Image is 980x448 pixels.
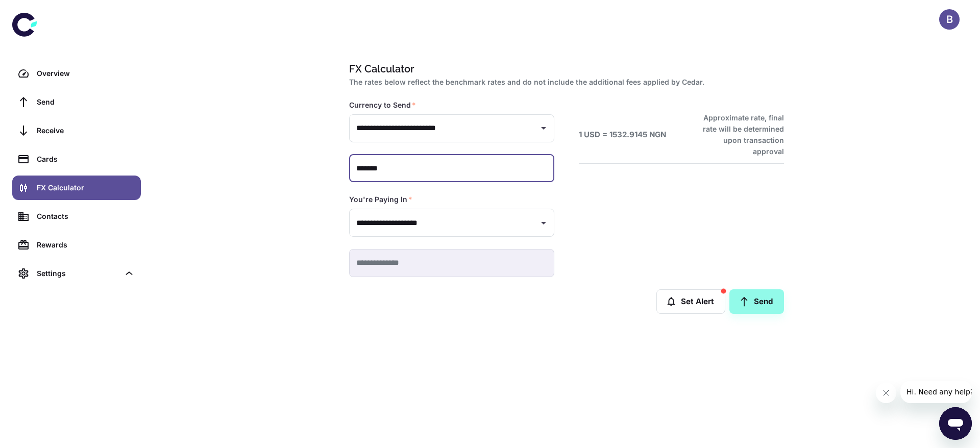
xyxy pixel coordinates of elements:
a: FX Calculator [12,176,141,200]
div: Contacts [37,211,135,222]
iframe: Message from company [900,381,972,403]
div: Settings [12,261,141,286]
div: Overview [37,68,135,79]
a: Send [729,289,784,314]
button: Open [536,121,551,135]
div: Settings [37,268,119,279]
iframe: Button to launch messaging window [939,407,972,440]
div: Send [37,96,135,108]
button: Open [536,216,551,230]
h6: Approximate rate, final rate will be determined upon transaction approval [692,112,784,157]
a: Overview [12,61,141,86]
a: Rewards [12,233,141,257]
a: Send [12,90,141,114]
div: FX Calculator [37,182,135,193]
iframe: Close message [876,383,896,403]
label: You're Paying In [349,194,412,205]
a: Receive [12,118,141,143]
div: Rewards [37,239,135,251]
div: Cards [37,154,135,165]
span: Hi. Need any help? [6,7,73,15]
h1: FX Calculator [349,61,780,77]
label: Currency to Send [349,100,416,110]
a: Contacts [12,204,141,229]
button: Set Alert [656,289,725,314]
div: Receive [37,125,135,136]
h6: 1 USD = 1532.9145 NGN [579,129,666,141]
a: Cards [12,147,141,171]
button: B [939,9,960,30]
